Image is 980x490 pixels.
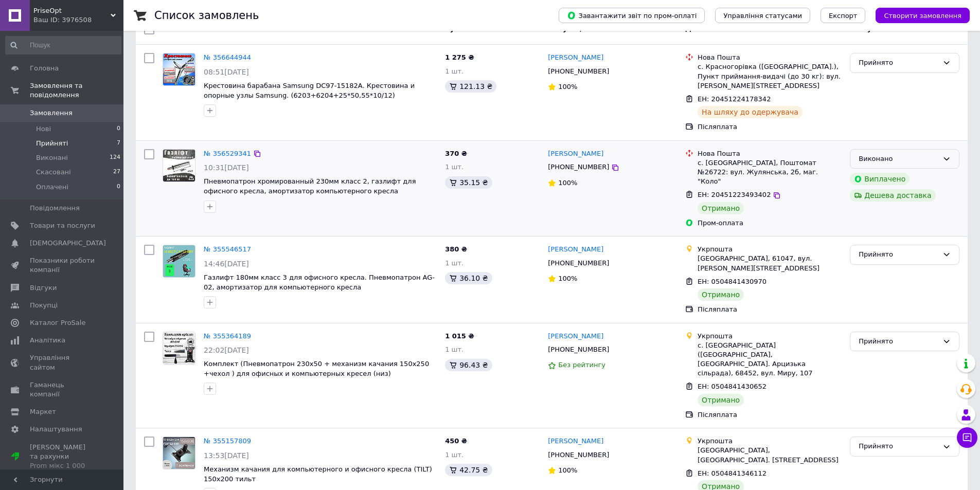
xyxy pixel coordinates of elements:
[698,288,744,301] div: Отримано
[30,239,106,248] span: [DEMOGRAPHIC_DATA]
[850,189,935,202] div: Дешева доставка
[30,81,123,100] span: Замовлення та повідомлення
[723,12,802,20] span: Управління статусами
[546,65,611,78] div: [PHONE_NUMBER]
[546,257,611,270] div: [PHONE_NUMBER]
[698,383,767,390] span: ЕН: 0504841430652
[204,82,415,99] a: Крестовина барабана Samsung DC97-15182A. Крестовина и опорные узлы Samsung. (6203+6204+25*50,55*1...
[865,11,970,19] a: Створити замовлення
[204,274,435,291] a: Газлифт 180мм класс 3 для офисного кресла. Пневмопатрон AG-02, амортизатор для компьютерного кресла
[859,441,938,452] div: Прийнято
[698,469,767,477] span: ЕН: 0504841346112
[698,446,842,464] div: [GEOGRAPHIC_DATA], [GEOGRAPHIC_DATA]. [STREET_ADDRESS]
[204,177,416,195] span: Пневмопатрон хромированный 230мм класс 2, газлифт для офисного кресла, амортизатор компьютерного ...
[204,346,249,354] span: 22:02[DATE]
[5,36,121,55] input: Пошук
[698,202,744,214] div: Отримано
[204,245,251,253] a: № 355546517
[445,332,474,340] span: 1 015 ₴
[36,168,71,177] span: Скасовані
[445,67,464,75] span: 1 шт.
[698,158,842,187] div: с. [GEOGRAPHIC_DATA], Поштомат №26722: вул. Жулянська, 2б, маг. "Коло"
[36,139,68,148] span: Прийняті
[117,183,120,192] span: 0
[859,58,938,68] div: Прийнято
[154,9,259,22] h1: Список замовлень
[204,260,249,268] span: 14:46[DATE]
[859,249,938,260] div: Прийнято
[30,443,95,471] span: [PERSON_NAME] та рахунки
[445,359,492,371] div: 96.43 ₴
[30,407,56,416] span: Маркет
[30,283,57,293] span: Відгуки
[30,204,80,213] span: Повідомлення
[204,332,251,340] a: № 355364189
[30,461,95,470] div: Prom мікс 1 000
[445,53,474,61] span: 1 275 ₴
[698,191,771,198] span: ЕН: 20451223493402
[567,11,697,20] span: Завантажити звіт по пром-оплаті
[829,12,858,20] span: Експорт
[698,53,842,62] div: Нова Пошта
[204,150,251,157] a: № 356529341
[546,160,611,174] div: [PHONE_NUMBER]
[163,437,195,469] a: Фото товару
[204,451,249,460] span: 13:53[DATE]
[445,163,464,171] span: 1 шт.
[204,360,429,377] a: Комплект (Пневмопатрон 230х50 + механизм качания 150х250 +чехол ) для офисных и компьютерных крес...
[30,108,73,118] span: Замовлення
[884,12,961,20] span: Створити замовлення
[445,437,467,445] span: 450 ₴
[30,318,85,328] span: Каталог ProSale
[859,154,938,165] div: Виконано
[36,153,68,162] span: Виконані
[163,53,195,86] a: Фото товару
[558,83,577,90] span: 100%
[445,451,464,459] span: 1 шт.
[36,124,51,134] span: Нові
[204,437,251,445] a: № 355157809
[163,245,195,278] a: Фото товару
[204,53,251,61] a: № 356644944
[558,361,605,369] span: Без рейтингу
[698,62,842,90] div: с. Красногорівка ([GEOGRAPHIC_DATA].), Пункт приймання-видачі (до 30 кг): вул. [PERSON_NAME][STRE...
[445,176,492,189] div: 35.15 ₴
[698,245,842,254] div: Укрпошта
[30,64,59,73] span: Головна
[698,410,842,420] div: Післяплата
[30,380,95,399] span: Гаманець компанії
[163,437,195,469] img: Фото товару
[548,437,603,446] a: [PERSON_NAME]
[36,183,68,192] span: Оплачені
[204,465,432,483] span: Механизм качания для компьютерного и офисного кресла (TILT) 150х200 тильт
[30,256,95,275] span: Показники роботи компанії
[163,150,195,182] img: Фото товару
[698,106,803,118] div: На шляху до одержувача
[698,254,842,273] div: [GEOGRAPHIC_DATA], 61047, вул. [PERSON_NAME][STREET_ADDRESS]
[204,68,249,76] span: 08:51[DATE]
[558,179,577,187] span: 100%
[548,332,603,341] a: [PERSON_NAME]
[698,149,842,158] div: Нова Пошта
[559,8,705,23] button: Завантажити звіт по пром-оплаті
[698,122,842,132] div: Післяплата
[33,6,111,15] span: PriseOpt
[445,259,464,267] span: 1 шт.
[30,221,95,230] span: Товари та послуги
[117,124,120,134] span: 0
[548,245,603,255] a: [PERSON_NAME]
[33,15,123,25] div: Ваш ID: 3976508
[715,8,810,23] button: Управління статусами
[445,272,492,284] div: 36.10 ₴
[850,173,910,185] div: Виплачено
[546,448,611,462] div: [PHONE_NUMBER]
[698,95,771,103] span: ЕН: 20451224178342
[445,150,467,157] span: 370 ₴
[821,8,866,23] button: Експорт
[163,332,195,365] a: Фото товару
[445,346,464,353] span: 1 шт.
[548,53,603,63] a: [PERSON_NAME]
[445,245,467,253] span: 380 ₴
